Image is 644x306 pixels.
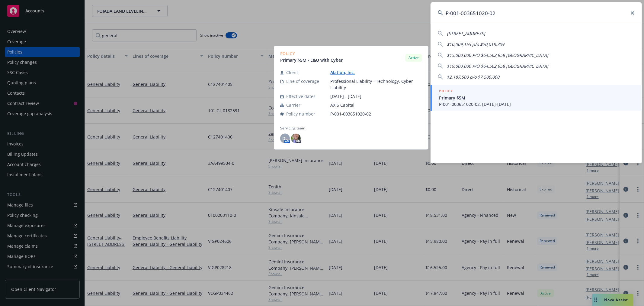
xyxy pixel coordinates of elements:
span: $19,000,000 P/O $64,562,958 [GEOGRAPHIC_DATA] [447,63,548,69]
a: POLICYPrimary $5MP-001-003651020-02, [DATE]-[DATE] [431,85,642,111]
span: $15,000,000 P/O $64,562,958 [GEOGRAPHIC_DATA] [447,52,548,58]
span: $10,009,155 p/o $20,018,309 [447,41,504,47]
span: [STREET_ADDRESS] [447,31,485,36]
span: $2,187,500 p/o $7,500,000 [447,74,499,80]
span: Primary $5M [439,95,635,101]
h5: POLICY [439,88,453,94]
input: Search... [431,2,642,24]
span: P-001-003651020-02, [DATE]-[DATE] [439,101,635,107]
